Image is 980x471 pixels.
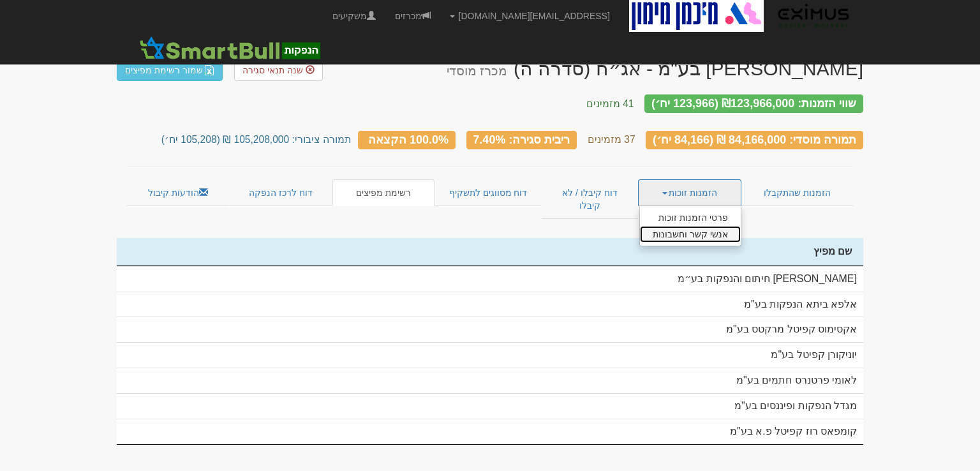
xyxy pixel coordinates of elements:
span: שנה תנאי סגירה [242,65,303,75]
div: מיכמן מימון בע"מ - אג״ח (סדרה ה) - הנפקה לציבור [447,58,863,79]
div: ריבית סגירה: 7.40% [466,131,577,149]
a: דוח לרכז הנפקה [229,179,332,206]
a: דוח קיבלו / לא קיבלו [542,179,638,219]
small: תמורה ציבורי: 105,208,000 ₪ (105,208 יח׳) [161,134,352,145]
div: שווי הזמנות: ₪123,966,000 (123,966 יח׳) [644,94,863,113]
div: תמורה מוסדי: 84,166,000 ₪ (84,166 יח׳) [646,131,863,149]
a: דוח מסווגים לתשקיף [434,179,541,206]
a: הזמנות זוכות [638,179,741,206]
img: excel-file-white.png [204,65,214,75]
td: [PERSON_NAME] חיתום והנפקות בע״מ [117,266,863,292]
a: שנה תנאי סגירה [234,59,323,81]
small: מכרז מוסדי [447,64,507,78]
a: הודעות קיבול [126,179,229,206]
td: יוניקורן קפיטל בע"מ [117,342,863,368]
a: רשימת מפיצים [332,179,434,206]
a: שמור רשימת מפיצים [117,59,223,81]
a: פרטי הזמנות זוכות [640,209,741,226]
td: קומפאס רוז קפיטל פ.א בע"מ [117,419,863,444]
img: SmartBull Logo [136,35,323,61]
td: מגדל הנפקות ופיננסים בע"מ [117,393,863,419]
small: 41 מזמינים [586,98,634,109]
a: אנשי קשר וחשבונות [640,226,741,243]
td: אלפא ביתא הנפקות בע"מ [117,292,863,317]
th: שם מפיץ [117,238,863,266]
td: אקסימוס קפיטל מרקטס בע"מ [117,317,863,342]
small: 37 מזמינים [588,134,635,145]
td: לאומי פרטנרס חתמים בע"מ [117,368,863,393]
span: 100.0% הקצאה [368,133,449,146]
a: הזמנות שהתקבלו [741,179,854,206]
